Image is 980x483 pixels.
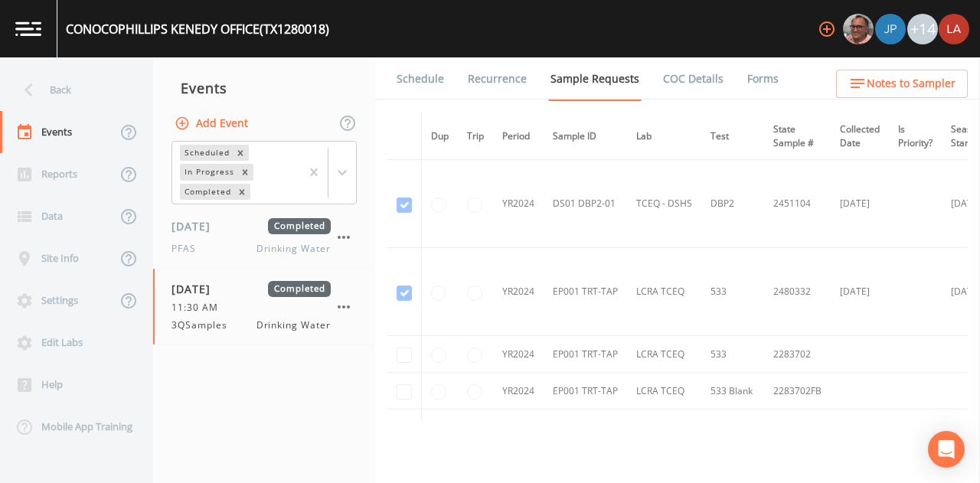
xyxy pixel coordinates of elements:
th: Lab [627,113,701,160]
img: cf6e799eed601856facf0d2563d1856d [939,14,969,44]
td: [DATE] [831,248,889,336]
td: 533 [701,336,764,373]
span: 11:30 AM [171,301,227,315]
span: Drinking Water [256,242,331,256]
td: 2451104 [764,160,831,248]
td: YR2024 [493,336,544,373]
td: DBP2 [701,160,764,248]
td: TCEQ - DSHS [627,160,701,248]
a: COC Details [661,57,726,100]
button: Notes to Sampler [836,70,968,98]
a: [DATE]CompletedPFASDrinking Water [153,206,375,269]
span: [DATE] [171,281,221,297]
div: Remove In Progress [237,164,253,180]
div: Scheduled [180,145,232,161]
div: Open Intercom Messenger [928,431,965,468]
td: YR2024 [493,160,544,248]
th: Period [493,113,544,160]
div: Mike Franklin [842,14,874,44]
td: EP001 TRT-TAP [544,248,627,336]
div: Remove Completed [234,184,250,200]
img: logo [15,21,41,36]
a: Forms [745,57,781,100]
th: Collected Date [831,113,889,160]
td: EP001 TRT-TAP [544,373,627,410]
span: PFAS [171,242,205,256]
span: Notes to Sampler [867,74,955,93]
td: 2283702 [764,336,831,373]
div: Completed [180,184,234,200]
img: 41241ef155101aa6d92a04480b0d0000 [875,14,906,44]
td: YR2024 [493,373,544,410]
td: 533 Blank [701,373,764,410]
span: 3QSamples [171,318,237,332]
a: Sample Requests [548,57,642,101]
td: DS01 DBP2-01 [544,160,627,248]
td: LCRA TCEQ [627,336,701,373]
div: CONOCOPHILLIPS KENEDY OFFICE (TX1280018) [66,20,329,38]
div: Remove Scheduled [232,145,249,161]
a: Schedule [394,57,446,100]
td: EP001 TRT-TAP [544,336,627,373]
th: Dup [422,113,459,160]
td: 533 [701,248,764,336]
span: Drinking Water [256,318,331,332]
div: In Progress [180,164,237,180]
span: [DATE] [171,218,221,234]
td: LCRA TCEQ [627,373,701,410]
button: Add Event [171,109,254,138]
span: Completed [268,218,331,234]
a: [DATE]Completed11:30 AM3QSamplesDrinking Water [153,269,375,345]
img: e2d790fa78825a4bb76dcb6ab311d44c [843,14,874,44]
div: Events [153,69,375,107]
td: LCRA TCEQ [627,248,701,336]
td: 2283702FB [764,373,831,410]
span: Completed [268,281,331,297]
td: [DATE] [831,160,889,248]
div: Joshua gere Paul [874,14,906,44]
th: Trip [458,113,493,160]
th: Test [701,113,764,160]
td: 2480332 [764,248,831,336]
th: State Sample # [764,113,831,160]
th: Is Priority? [889,113,942,160]
th: Sample ID [544,113,627,160]
td: YR2024 [493,248,544,336]
div: +14 [907,14,938,44]
a: Recurrence [465,57,529,100]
